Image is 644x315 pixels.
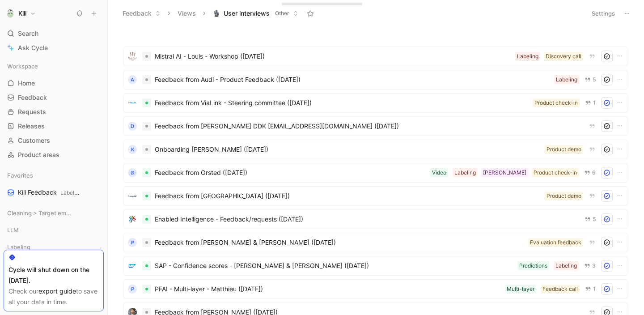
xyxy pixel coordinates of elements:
div: Discovery call [546,52,581,61]
span: User interviews [224,9,270,18]
span: Enabled Intelligence - Feedback/requests ([DATE]) [155,214,576,225]
span: Other [275,9,289,18]
div: Ø [128,168,137,177]
button: Views [174,7,200,20]
span: Requests [18,107,46,116]
div: Product check-in [534,98,578,107]
div: Video [432,168,446,177]
span: Feedback from Audi - Product Feedback ([DATE]) [155,74,551,85]
div: Cycle will shut down on the [DATE]. [8,264,99,286]
a: Feedback [4,91,104,104]
span: Mistral AI - Louis - Workshop ([DATE]) [155,51,512,62]
div: Labeling [4,240,104,254]
span: Favorites [7,171,33,180]
a: Home [4,77,104,90]
button: 🎙️User interviewsOther [209,7,302,20]
div: [PERSON_NAME] [483,168,526,177]
span: Home [18,79,35,88]
div: Labeling [556,75,577,84]
span: Labeling [7,243,30,251]
button: 3 [582,261,597,271]
span: Search [18,28,38,39]
div: k [128,145,137,154]
span: Onboarding [PERSON_NAME] ([DATE]) [155,144,541,155]
span: 1 [593,286,596,292]
a: Kili FeedbackLabeling [4,186,104,199]
div: Feedback call [542,285,578,294]
div: Predictions [519,261,547,270]
div: P [128,238,137,247]
span: 3 [592,263,596,268]
a: Customers [4,134,104,147]
a: PPFAI - Multi-layer - Matthieu ([DATE])Feedback callMulti-layer1 [123,279,628,299]
button: Feedback [119,7,165,20]
h1: Kili [18,9,26,17]
div: Labeling [4,240,104,256]
a: logoFeedback from ViaLink - Steering committee ([DATE])Product check-in1 [123,93,628,113]
div: Check our to save all your data in time. [8,286,99,307]
a: Releases [4,119,104,133]
button: 1 [583,98,597,108]
span: Ask Cycle [18,43,48,53]
button: 1 [583,284,597,294]
div: Evaluation feedback [530,238,581,247]
span: Feedback from [PERSON_NAME] DDK [EMAIL_ADDRESS][DOMAIN_NAME] ([DATE]) [155,121,580,132]
div: Cleaning > Target empty views [4,206,104,222]
div: Labeling [517,52,538,61]
button: 5 [583,214,597,224]
div: Labeling [555,261,577,270]
div: P [128,285,137,294]
span: Cleaning > Target empty views [7,209,71,217]
span: Releases [18,122,45,131]
a: Ask Cycle [4,41,104,55]
a: AFeedback from Audi - Product Feedback ([DATE])Labeling5 [123,70,628,89]
div: Multi-layer [507,285,534,294]
span: 6 [592,170,596,175]
a: PFeedback from [PERSON_NAME] & [PERSON_NAME] ([DATE])Evaluation feedback [123,233,628,252]
span: Feedback from [GEOGRAPHIC_DATA] ([DATE]) [155,191,541,201]
span: SAP - Confidence scores - [PERSON_NAME] & [PERSON_NAME] ([DATE]) [155,260,514,271]
a: logoEnabled Intelligence - Feedback/requests ([DATE])5 [123,209,628,229]
button: 5 [583,75,597,85]
span: PFAI - Multi-layer - Matthieu ([DATE]) [155,284,501,294]
span: 5 [593,77,596,82]
a: ØFeedback from Orsted ([DATE])Product check-in[PERSON_NAME]LabelingVideo6 [123,163,628,183]
button: KiliKili [4,7,38,20]
button: 6 [582,168,597,178]
div: LLM [4,223,104,239]
a: export guide [38,287,76,295]
span: Labeling [60,189,82,196]
span: Customers [18,136,50,145]
span: Feedback from Orsted ([DATE]) [155,167,427,178]
span: Feedback [18,93,47,102]
a: logoMistral AI - Louis - Workshop ([DATE])Discovery callLabeling [123,47,628,66]
a: logoFeedback from [GEOGRAPHIC_DATA] ([DATE])Product demo [123,186,628,206]
span: Product areas [18,150,59,159]
a: dFeedback from [PERSON_NAME] DDK [EMAIL_ADDRESS][DOMAIN_NAME] ([DATE]) [123,116,628,136]
a: kOnboarding [PERSON_NAME] ([DATE])Product demo [123,140,628,159]
div: Labeling [454,168,476,177]
a: logoSAP - Confidence scores - [PERSON_NAME] & [PERSON_NAME] ([DATE])LabelingPredictions3 [123,256,628,276]
img: logo [128,192,137,200]
a: Product areas [4,148,104,162]
span: 5 [593,217,596,222]
img: logo [128,98,137,107]
div: Workspace [4,60,104,73]
span: 1 [593,100,596,106]
span: Feedback from ViaLink - Steering committee ([DATE]) [155,98,529,108]
span: Feedback from [PERSON_NAME] & [PERSON_NAME] ([DATE]) [155,237,525,248]
button: Settings [588,7,619,20]
div: Product check-in [534,168,577,177]
div: Cleaning > Target empty views [4,206,104,220]
img: logo [128,261,137,270]
img: logo [128,52,137,61]
div: Product demo [547,192,581,200]
div: Product demo [547,145,581,154]
a: Requests [4,105,104,119]
span: Kili Feedback [18,188,81,197]
div: Favorites [4,169,104,182]
span: LLM [7,226,19,234]
span: Workspace [7,62,38,71]
img: logo [128,215,137,224]
img: 🎙️ [213,10,220,17]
